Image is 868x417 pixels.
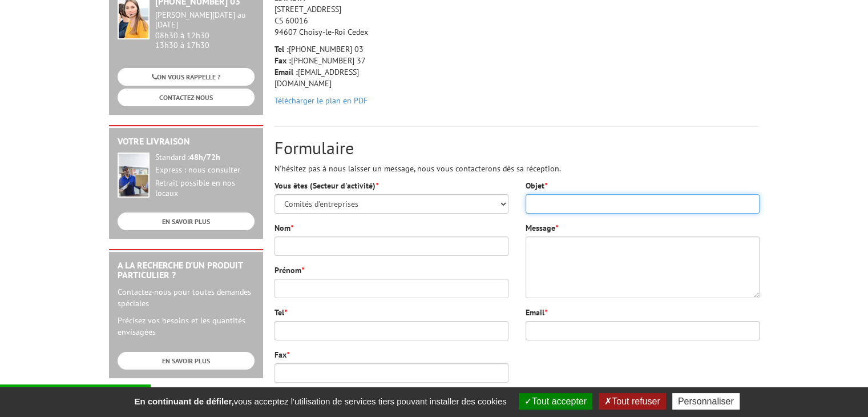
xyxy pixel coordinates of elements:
label: Tel [274,307,287,318]
a: ON VOUS RAPPELLE ? [118,68,255,86]
strong: Email : [274,67,298,77]
h2: Votre livraison [118,137,255,147]
label: Email [526,307,547,318]
strong: En continuant de défiler, [134,396,233,406]
label: Vous êtes (Secteur d'activité) [274,180,378,191]
label: Prénom [274,264,304,276]
strong: Tel : [274,44,289,54]
strong: 48h/72h [189,152,220,162]
div: [PERSON_NAME][DATE] au [DATE] [155,10,255,30]
a: Télécharger le plan en PDF [274,95,368,106]
div: Express : nous consulter [155,165,255,175]
div: Standard : [155,153,255,163]
label: Nom [274,222,293,234]
label: Message [526,222,558,234]
button: Personnaliser (fenêtre modale) [672,393,740,410]
div: 08h30 à 12h30 13h30 à 17h30 [155,10,255,50]
label: Objet [526,180,547,191]
div: Retrait possible en nos locaux [155,178,255,199]
button: Tout accepter [519,393,592,410]
span: vous acceptez l'utilisation de services tiers pouvant installer des cookies [128,396,512,406]
img: widget-livraison.jpg [118,153,150,198]
label: Fax [274,349,289,360]
p: Précisez vos besoins et les quantités envisagées [118,315,255,338]
p: [PHONE_NUMBER] 03 [PHONE_NUMBER] 37 [EMAIL_ADDRESS][DOMAIN_NAME] [274,43,383,89]
h2: A la recherche d'un produit particulier ? [118,260,255,280]
a: EN SAVOIR PLUS [118,212,255,230]
a: CONTACTEZ-NOUS [118,89,255,106]
button: Tout refuser [599,393,665,410]
p: N'hésitez pas à nous laisser un message, nous vous contacterons dès sa réception. [274,163,760,174]
strong: Fax : [274,55,291,66]
p: Contactez-nous pour toutes demandes spéciales [118,286,255,309]
h2: Formulaire [274,138,760,157]
a: EN SAVOIR PLUS [118,352,255,370]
